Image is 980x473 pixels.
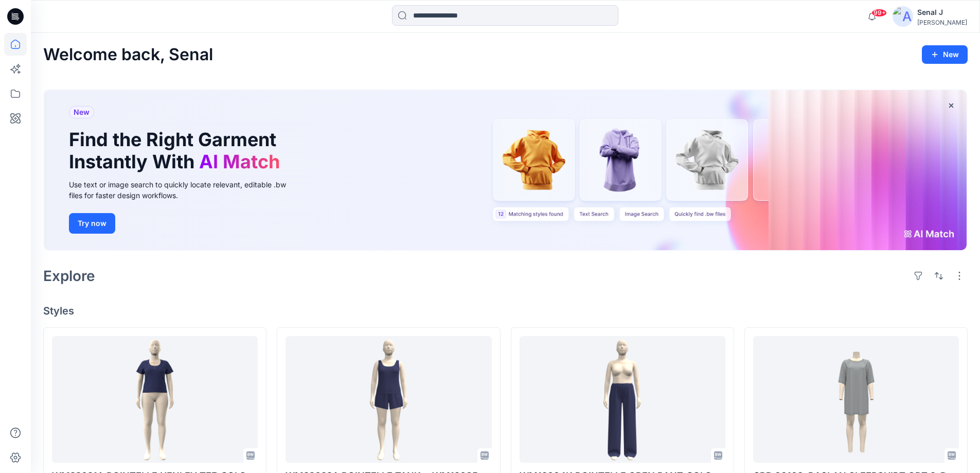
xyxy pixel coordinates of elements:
span: 99+ [871,9,887,17]
a: WM22622A POINTELLE TANK + WM12605K POINTELLE SHORT -w- PICOT_COLORWAY REV1 [286,336,491,463]
button: New [922,45,968,64]
h2: Welcome back, Senal [43,45,213,64]
div: Use text or image search to quickly locate relevant, editable .bw files for faster design workflows. [69,179,300,201]
h4: Styles [43,305,968,317]
div: [PERSON_NAME] [917,19,967,26]
a: WM22621A POINTELLE HENLEY TEE_COLORWAY_REV8 [52,336,258,463]
img: avatar [893,6,913,27]
button: Try now [69,213,115,234]
h1: Find the Right Garment Instantly With [69,129,285,173]
span: New [74,106,90,118]
span: AI Match [199,150,280,173]
a: WM12604K POINTELLE OPEN PANT_COLORWAY REV1 [520,336,725,463]
div: Senal J [917,6,967,19]
a: GRP 00108_RAGLAN SLEEPSHIRT OPT 2_DEV [753,336,959,463]
h2: Explore [43,268,95,284]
